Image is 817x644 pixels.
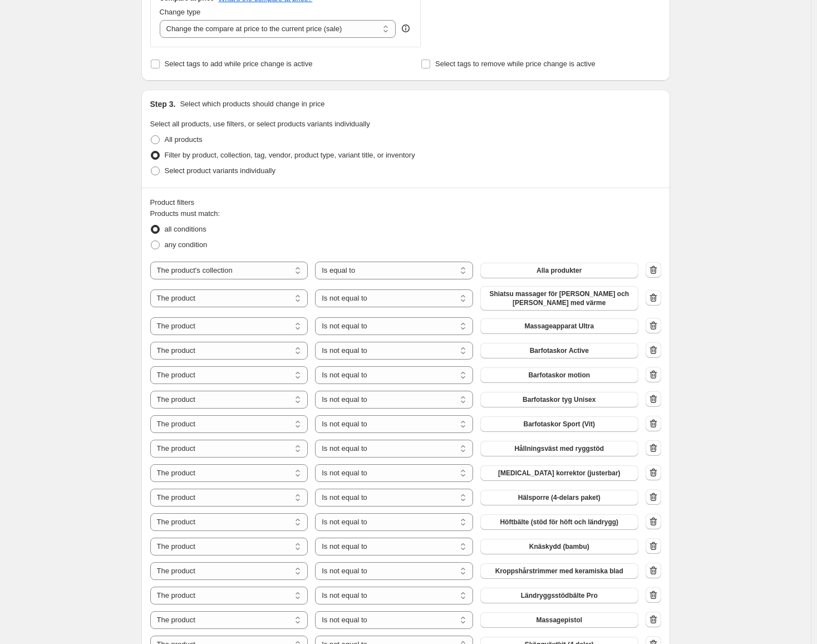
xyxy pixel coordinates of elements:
[536,616,582,625] span: Massagepistol
[524,420,595,429] span: Barfotaskor Sport (Vit)
[480,416,638,432] button: Barfotaskor Sport (Vit)
[165,151,415,159] span: Filter by product, collection, tag, vendor, product type, variant title, or inventory
[165,135,203,144] span: All products
[480,367,638,383] button: Barfotaskor motion
[480,465,638,481] button: Hallux valgus korrektor (justerbar)
[480,514,638,530] button: Höftbälte (stöd för höft och ländrygg)
[498,469,621,478] span: [MEDICAL_DATA] korrektor (justerbar)
[160,8,201,16] span: Change type
[165,225,206,233] span: all conditions
[435,60,595,68] span: Select tags to remove while price change is active
[528,371,590,380] span: Barfotaskor motion
[150,99,176,110] h2: Step 3.
[523,395,595,404] span: Barfotaskor tyg Unisex
[480,286,638,311] button: Shiatsu massager för nacke och rygg med värme
[150,120,370,128] span: Select all products, use filters, or select products variants individually
[487,289,632,307] span: Shiatsu massager för [PERSON_NAME] och [PERSON_NAME] med värme
[500,518,618,527] span: Höftbälte (stöd för höft och ländrygg)
[537,266,582,275] span: Alla produkter
[165,60,313,68] span: Select tags to add while price change is active
[480,490,638,505] button: Hälsporre (4-delars paket)
[518,493,601,502] span: Hälsporre (4-delars paket)
[480,563,638,579] button: Kroppshårstrimmer med keramiska blad
[480,263,638,278] button: Alla produkter
[480,343,638,358] button: Barfotaskor Active
[150,209,220,218] span: Products must match:
[480,612,638,628] button: Massagepistol
[480,539,638,554] button: Knäskydd (bambu)
[529,542,589,551] span: Knäskydd (bambu)
[400,23,411,34] div: help
[495,567,623,576] span: Kroppshårstrimmer med keramiska blad
[521,591,598,600] span: Ländryggsstödbälte Pro
[480,588,638,603] button: Ländryggsstödbälte Pro
[150,197,661,208] div: Product filters
[514,444,604,453] span: Hållningsväst med ryggstöd
[165,240,208,249] span: any condition
[530,346,589,355] span: Barfotaskor Active
[524,322,594,331] span: Massageapparat Ultra
[180,99,324,110] p: Select which products should change in price
[480,392,638,407] button: Barfotaskor tyg Unisex
[165,166,275,175] span: Select product variants individually
[480,318,638,334] button: Massageapparat Ultra
[480,441,638,456] button: Hållningsväst med ryggstöd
